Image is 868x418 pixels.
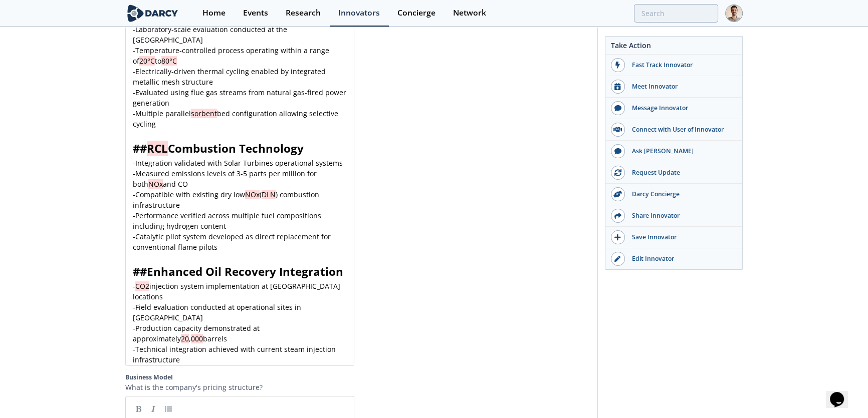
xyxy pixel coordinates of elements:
span: - [133,344,135,354]
span: ) combustion infrastructure [133,190,321,210]
span: Multiple parallel [135,109,191,118]
div: Events [243,9,268,17]
span: NOx [148,179,163,189]
span: Compatible with existing dry low [135,190,245,199]
button: Save Innovator [605,227,742,248]
span: - [133,88,135,97]
span: Catalytic pilot system developed as direct replacement for conventional flame pilots [133,232,333,252]
span: , [189,334,191,343]
a: Italic (Ctrl-I) [146,401,161,416]
span: Temperature-controlled process operating within a range of [133,46,331,66]
a: Generic List (Ctrl-L) [161,401,176,416]
img: Profile [725,5,743,22]
span: injection system implementation at [GEOGRAPHIC_DATA] locations [133,281,342,301]
span: - [133,302,135,312]
div: Research [286,9,321,17]
input: Advanced Search [634,4,718,23]
span: CO2 [135,281,149,291]
img: logo-wide.svg [125,5,180,22]
div: Network [453,9,486,17]
span: Combustion Technology [168,141,304,156]
div: Fast Track Innovator [625,61,737,70]
div: Connect with User of Innovator [625,125,737,134]
div: Message Innovator [625,104,737,113]
span: Electrically-driven thermal cycling enabled by integrated metallic mesh structure [133,67,328,87]
span: ## [133,141,147,156]
div: Save Innovator [625,233,737,242]
span: 000 [191,334,203,343]
div: Edit Innovator [625,254,737,263]
span: bed configuration allowing selective cycling [133,109,340,129]
a: Edit Innovator [605,248,742,269]
span: and CO [163,179,188,189]
span: - [133,211,135,220]
div: Take Action [605,40,742,55]
div: Ask [PERSON_NAME] [625,147,737,156]
span: ## [133,264,147,279]
div: Request Update [625,168,737,177]
span: Measured emissions levels of 3-5 parts per million for both [133,169,319,189]
span: - [133,46,135,55]
span: 80°C [161,56,177,66]
span: 20 [181,334,189,343]
label: Business Model [125,373,590,382]
span: Enhanced Oil Recovery Integration [147,264,343,279]
span: RCL [147,141,168,156]
span: - [133,67,135,76]
div: Share Innovator [625,211,737,220]
span: Field evaluation conducted at operational sites in [GEOGRAPHIC_DATA] [133,302,303,322]
iframe: chat widget [826,378,858,408]
span: Production capacity demonstrated at approximately [133,323,262,343]
span: - [133,25,135,34]
span: - [133,158,135,168]
span: DLN [262,190,276,199]
p: What is the company's pricing structure? [125,382,590,392]
div: Innovators [338,9,380,17]
a: Bold (Ctrl-B) [131,401,146,416]
span: Laboratory-scale evaluation conducted at the [GEOGRAPHIC_DATA] [133,25,289,45]
span: sorbent [191,109,217,118]
div: Meet Innovator [625,82,737,91]
span: Performance verified across multiple fuel compositions including hydrogen content [133,211,323,231]
div: Home [202,9,226,17]
span: barrels [203,334,227,343]
span: Evaluated using flue gas streams from natural gas-fired power generation [133,88,348,108]
div: Concierge [397,9,436,17]
span: Integration validated with Solar Turbines operational systems [135,158,343,168]
span: to [155,56,161,66]
span: Technical integration achieved with current steam injection infrastructure [133,344,338,364]
span: - [133,323,135,333]
span: - [133,169,135,178]
span: - [133,281,135,291]
span: - [133,232,135,241]
div: Darcy Concierge [625,190,737,199]
span: ( [260,190,262,199]
span: NOx [245,190,260,199]
span: 20°C [139,56,155,66]
span: - [133,109,135,118]
span: - [133,190,135,199]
